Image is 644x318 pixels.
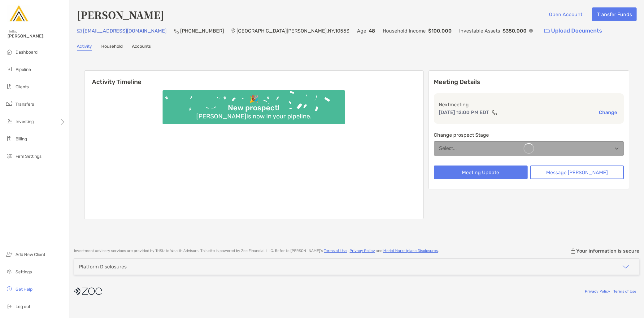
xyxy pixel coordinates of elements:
span: [PERSON_NAME]! [7,33,65,39]
div: 🎉 [247,95,261,104]
a: Terms of Use [613,289,636,294]
span: Investing [15,119,34,124]
img: transfers icon [6,100,13,108]
p: Investable Assets [459,27,500,35]
h4: [PERSON_NAME] [77,7,164,22]
a: Privacy Policy [585,289,610,294]
p: [PHONE_NUMBER] [180,27,224,35]
span: Billing [15,136,27,142]
p: Next meeting [439,101,619,108]
button: Change [597,109,619,116]
p: [DATE] 12:00 PM EDT [439,108,489,116]
img: firm-settings icon [6,152,13,160]
a: Household [101,44,123,51]
p: [EMAIL_ADDRESS][DOMAIN_NAME] [83,27,167,35]
img: Phone Icon [174,29,179,33]
img: Zoe Logo [7,2,30,25]
span: Log out [15,304,30,309]
p: Investment advisory services are provided by TriState Wealth Advisors . This site is powered by Z... [74,249,439,253]
a: Model Marketplace Disclosures [383,249,438,253]
p: Your information is secure [576,248,639,254]
p: $350,000 [503,27,527,35]
span: Pipeline [15,67,31,72]
button: Transfer Funds [592,7,637,21]
a: Terms of Use [324,249,347,253]
img: billing icon [6,135,13,142]
img: pipeline icon [6,65,13,73]
a: Activity [77,44,92,51]
img: icon arrow [622,263,629,271]
p: Meeting Details [434,78,624,86]
img: dashboard icon [6,48,13,55]
span: Firm Settings [15,154,41,159]
p: Age [357,27,366,35]
p: Change prospect Stage [434,131,624,139]
button: Open Account [544,7,587,21]
img: Location Icon [231,29,235,33]
img: logout icon [6,303,13,310]
button: Message [PERSON_NAME] [530,166,624,179]
a: Privacy Policy [350,249,375,253]
img: clients icon [6,83,13,90]
span: Transfers [15,102,34,107]
img: settings icon [6,268,13,275]
a: Accounts [132,44,151,51]
div: New prospect! [225,104,282,113]
div: [PERSON_NAME] is now in your pipeline. [194,113,314,120]
img: Email Icon [77,29,82,33]
div: Platform Disclosures [79,264,127,270]
p: 48 [369,27,375,35]
p: $100,000 [428,27,452,35]
img: company logo [74,284,102,298]
a: Upload Documents [540,24,606,38]
p: [GEOGRAPHIC_DATA][PERSON_NAME] , NY , 10553 [237,27,350,35]
h6: Activity Timeline [85,71,423,86]
img: button icon [544,29,550,33]
img: Info Icon [529,29,533,33]
span: Dashboard [15,50,37,55]
img: communication type [492,110,497,115]
button: Meeting Update [434,166,528,179]
p: Household Income [383,27,426,35]
span: Clients [15,84,29,90]
span: Get Help [15,287,33,292]
img: add_new_client icon [6,250,13,258]
span: Add New Client [15,252,45,257]
img: get-help icon [6,285,13,293]
span: Settings [15,269,32,275]
img: investing icon [6,117,13,125]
